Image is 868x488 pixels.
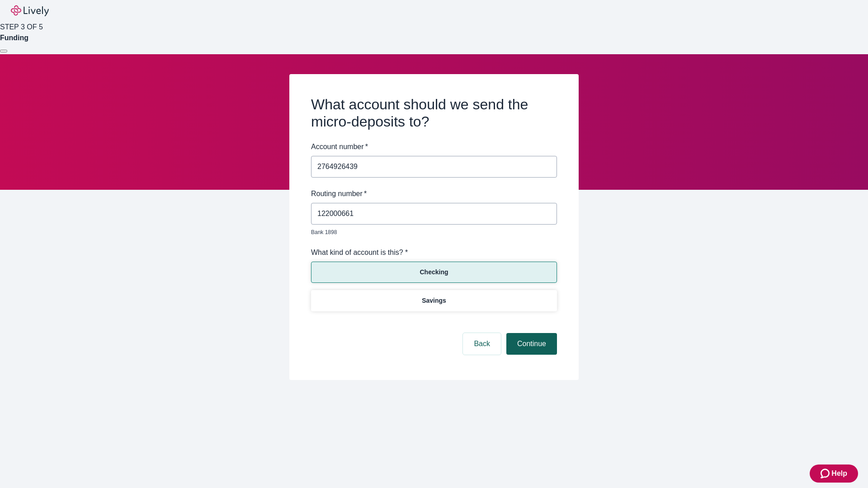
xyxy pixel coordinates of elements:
label: Account number [311,141,368,152]
p: Checking [420,267,448,277]
p: Bank 1898 [311,228,551,236]
button: Back [463,333,501,355]
button: Zendesk support iconHelp [810,465,858,483]
label: What kind of account is this? * [311,247,408,258]
svg: Zendesk support icon [821,468,831,479]
p: Savings [422,296,446,305]
label: Routing number [311,188,367,199]
span: Help [831,468,847,479]
button: Checking [311,262,557,283]
button: Savings [311,290,557,311]
img: Lively [11,5,49,16]
h2: What account should we send the micro-deposits to? [311,96,557,131]
button: Continue [506,333,557,355]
